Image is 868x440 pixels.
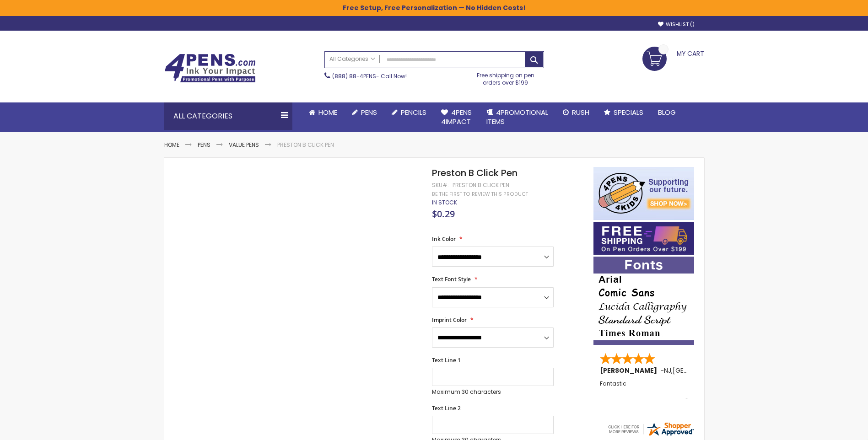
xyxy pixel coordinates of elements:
[614,107,643,117] span: Specials
[432,275,471,283] span: Text Font Style
[432,199,457,206] div: Availability
[593,257,694,345] img: font-personalization-examples
[229,141,259,149] a: Value Pens
[432,199,457,206] span: In stock
[658,107,676,117] span: Blog
[434,102,479,132] a: 4Pens4impact
[432,235,456,243] span: Ink Color
[164,141,179,149] a: Home
[198,141,210,149] a: Pens
[401,107,426,117] span: Pencils
[600,381,689,400] div: Fantastic
[432,404,461,412] span: Text Line 2
[660,366,740,375] span: - ,
[441,107,472,126] span: 4Pens 4impact
[479,102,555,132] a: 4PROMOTIONALITEMS
[164,102,292,130] div: All Categories
[432,181,449,189] strong: SKU
[597,102,651,123] a: Specials
[658,21,695,28] a: Wishlist
[664,366,671,375] span: NJ
[593,222,694,255] img: Free shipping on orders over $199
[302,102,345,123] a: Home
[555,102,597,123] a: Rush
[318,107,337,117] span: Home
[593,167,694,220] img: 4pens 4 kids
[332,72,376,80] a: (888) 88-4PENS
[432,356,461,364] span: Text Line 1
[325,52,380,67] a: All Categories
[607,431,695,439] a: 4pens.com certificate URL
[467,68,544,86] div: Free shipping on pen orders over $199
[432,166,518,179] span: Preston B Click Pen
[345,102,384,123] a: Pens
[453,182,509,189] div: Preston B Click Pen
[673,366,740,375] span: [GEOGRAPHIC_DATA]
[432,191,528,198] a: Be the first to review this product
[384,102,434,123] a: Pencils
[361,107,377,117] span: Pens
[572,107,589,117] span: Rush
[432,208,455,220] span: $0.29
[164,54,256,83] img: 4Pens Custom Pens and Promotional Products
[277,141,334,149] li: Preston B Click Pen
[432,316,467,324] span: Imprint Color
[329,55,375,63] span: All Categories
[332,72,407,80] span: - Call Now!
[486,107,548,126] span: 4PROMOTIONAL ITEMS
[607,421,695,437] img: 4pens.com widget logo
[432,388,554,396] p: Maximum 30 characters
[600,366,660,375] span: [PERSON_NAME]
[651,102,683,123] a: Blog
